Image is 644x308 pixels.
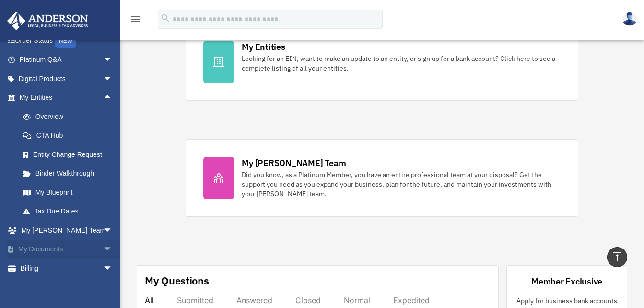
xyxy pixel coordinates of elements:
a: Digital Productsarrow_drop_down [7,69,127,88]
a: Binder Walkthrough [13,164,127,183]
a: My Blueprint [13,183,127,202]
a: My [PERSON_NAME] Teamarrow_drop_down [7,221,127,240]
div: Looking for an EIN, want to make an update to an entity, or sign up for a bank account? Click her... [242,54,560,73]
a: Billingarrow_drop_down [7,259,127,278]
span: arrow_drop_down [103,221,122,240]
i: vertical_align_top [611,251,623,262]
div: My Entities [242,41,285,53]
div: My [PERSON_NAME] Team [242,157,346,169]
div: Submitted [177,296,213,305]
img: User Pic [622,12,637,26]
span: arrow_drop_down [103,259,122,278]
div: Normal [344,296,370,305]
span: arrow_drop_down [103,69,122,89]
div: Did you know, as a Platinum Member, you have an entire professional team at your disposal? Get th... [242,170,560,199]
i: menu [129,13,141,25]
a: menu [129,17,141,25]
a: Overview [13,107,127,126]
a: My Entities Looking for an EIN, want to make an update to an entity, or sign up for a bank accoun... [186,23,578,101]
div: NEW [55,34,76,48]
a: My [PERSON_NAME] Team Did you know, as a Platinum Member, you have an entire professional team at... [186,139,578,217]
div: All [145,296,154,305]
a: Order StatusNEW [7,31,127,50]
a: Entity Change Request [13,145,127,164]
i: search [160,13,171,24]
div: Member Exclusive [531,275,602,287]
div: Answered [236,296,272,305]
span: arrow_drop_down [103,240,122,260]
div: Expedited [393,296,430,305]
a: Tax Due Dates [13,202,127,221]
span: arrow_drop_down [103,50,122,70]
div: Closed [295,296,321,305]
div: My Questions [145,273,209,288]
img: Anderson Advisors Platinum Portal [4,12,91,30]
a: vertical_align_top [607,247,627,267]
a: My Entitiesarrow_drop_up [7,88,127,107]
a: My Documentsarrow_drop_down [7,240,127,259]
a: Platinum Q&Aarrow_drop_down [7,50,127,70]
a: CTA Hub [13,126,127,145]
span: arrow_drop_up [103,88,122,108]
